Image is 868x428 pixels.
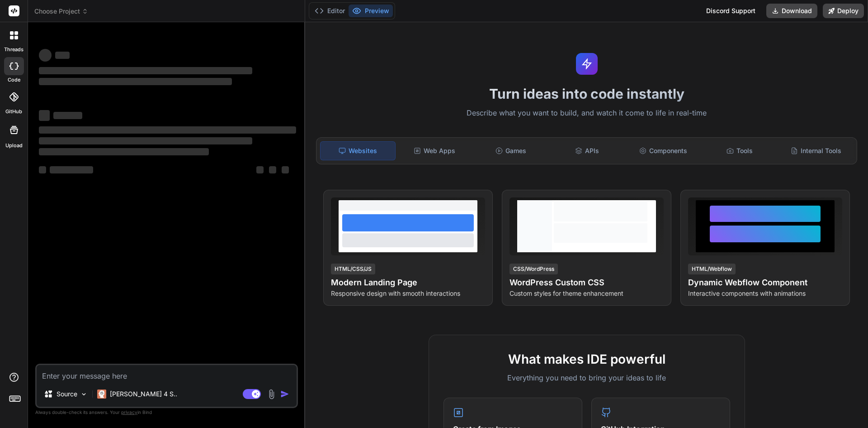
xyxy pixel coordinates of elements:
[688,276,842,289] h4: Dynamic Webflow Component
[34,7,88,16] span: Choose Project
[703,141,777,160] div: Tools
[509,264,558,274] div: CSS/WordPress
[311,5,349,17] button: Editor
[280,390,289,399] img: icon
[50,166,93,173] span: ‌
[256,166,264,173] span: ‌
[39,148,209,155] span: ‌
[57,390,77,399] p: Source
[701,4,761,18] div: Discord Support
[311,107,863,119] p: Describe what you want to build, and watch it come to life in real-time
[35,408,298,417] p: Always double-check its answers. Your in Bind
[80,390,88,398] img: Pick Models
[53,112,82,119] span: ‌
[778,141,853,160] div: Internal Tools
[39,166,46,173] span: ‌
[688,264,736,274] div: HTML/Webflow
[97,390,106,399] img: Claude 4 Sonnet
[509,276,664,289] h4: WordPress Custom CSS
[39,126,296,134] span: ‌
[320,141,396,160] div: Websites
[110,390,177,399] p: [PERSON_NAME] 4 S..
[269,166,276,173] span: ‌
[39,78,232,85] span: ‌
[443,372,730,383] p: Everything you need to bring your ideas to life
[39,110,50,121] span: ‌
[397,141,472,160] div: Web Apps
[282,166,289,173] span: ‌
[349,5,393,17] button: Preview
[121,409,137,415] span: privacy
[8,76,20,84] label: code
[550,141,624,160] div: APIs
[331,289,485,298] p: Responsive design with smooth interactions
[39,137,252,144] span: ‌
[5,142,23,149] label: Upload
[5,108,22,115] label: GitHub
[766,4,817,18] button: Download
[688,289,842,298] p: Interactive components with animations
[443,350,730,369] h2: What makes IDE powerful
[331,264,375,274] div: HTML/CSS/JS
[55,52,70,59] span: ‌
[4,46,24,53] label: threads
[474,141,548,160] div: Games
[626,141,701,160] div: Components
[509,289,664,298] p: Custom styles for theme enhancement
[823,4,864,18] button: Deploy
[311,86,863,102] h1: Turn ideas into code instantly
[266,389,277,399] img: attachment
[39,67,252,74] span: ‌
[331,276,485,289] h4: Modern Landing Page
[39,49,52,62] span: ‌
